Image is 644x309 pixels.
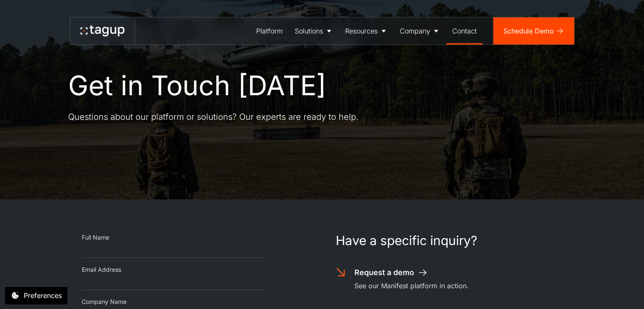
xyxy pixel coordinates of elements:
[68,111,359,123] p: Questions about our platform or solutions? Our experts are ready to help.
[354,267,428,278] a: Request a demo
[493,17,574,44] a: Schedule Demo
[354,281,469,291] div: See our Manifest platform in action.
[336,233,563,248] h1: Have a specific inquiry?
[339,17,394,44] a: Resources
[82,265,265,274] div: Email Address
[452,26,477,36] div: Contact
[446,17,483,44] a: Contact
[354,267,414,278] div: Request a demo
[256,26,283,36] div: Platform
[345,26,378,36] div: Resources
[394,17,446,44] a: Company
[24,290,62,301] div: Preferences
[250,17,289,44] a: Platform
[400,26,430,36] div: Company
[503,26,554,36] div: Schedule Demo
[82,298,265,306] div: Company Name
[68,70,326,101] h1: Get in Touch [DATE]
[289,17,339,44] a: Solutions
[295,26,323,36] div: Solutions
[82,233,265,242] div: Full Name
